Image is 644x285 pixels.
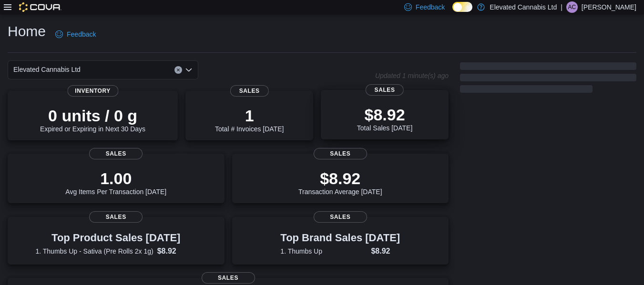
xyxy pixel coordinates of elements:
[280,232,400,244] h3: Top Brand Sales [DATE]
[371,246,400,257] dd: $8.92
[35,246,153,256] dt: 1. Thumbs Up - Sativa (Pre Rolls 2x 1g)
[582,1,636,13] p: [PERSON_NAME]
[215,106,284,125] p: 1
[67,29,96,39] span: Feedback
[89,211,143,223] span: Sales
[67,85,118,97] span: Inventory
[51,25,100,44] a: Feedback
[314,211,367,223] span: Sales
[230,85,268,97] span: Sales
[566,1,578,13] div: Ashley Carter
[215,106,284,133] div: Total # Invoices [DATE]
[89,148,143,159] span: Sales
[357,105,412,132] div: Total Sales [DATE]
[40,106,145,133] div: Expired or Expiring in Next 30 Days
[416,2,445,12] span: Feedback
[13,64,81,75] span: Elevated Cannabis Ltd
[314,148,367,159] span: Sales
[561,1,562,13] p: |
[568,1,576,13] span: AC
[19,2,61,12] img: Cova
[460,64,636,95] span: Loading
[452,12,453,12] span: Dark Mode
[40,106,145,125] p: 0 units / 0 g
[490,1,557,13] p: Elevated Cannabis Ltd
[35,232,196,244] h3: Top Product Sales [DATE]
[8,22,46,41] h1: Home
[65,169,166,188] p: 1.00
[202,272,255,284] span: Sales
[65,169,166,196] div: Avg Items Per Transaction [DATE]
[185,66,193,74] button: Open list of options
[298,169,382,188] p: $8.92
[452,2,472,12] input: Dark Mode
[298,169,382,196] div: Transaction Average [DATE]
[357,105,412,124] p: $8.92
[157,246,196,257] dd: $8.92
[174,66,182,74] button: Clear input
[366,84,404,96] span: Sales
[280,246,367,256] dt: 1. Thumbs Up
[375,72,449,79] p: Updated 1 minute(s) ago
